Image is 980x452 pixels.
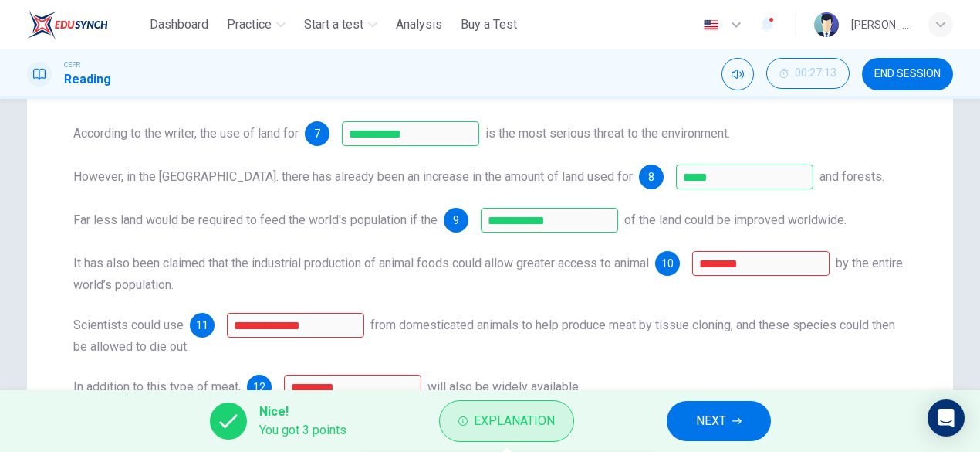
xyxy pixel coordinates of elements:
div: [PERSON_NAME] [851,15,910,34]
span: from domesticated animals to help produce meat by tissue cloning, and these species could then be... [73,318,895,354]
span: 00:27:13 [795,67,836,80]
span: According to the writer, the use of land for [73,126,299,141]
input: protein [692,251,830,276]
span: NEXT [696,410,726,432]
span: 12 [253,382,265,393]
span: Far less land would be required to feed the world's population if the [73,212,438,227]
span: will also be widely available. [427,379,581,394]
input: parks [676,165,813,189]
div: Hide [766,58,850,90]
span: 10 [661,258,674,269]
span: Start a test [304,15,363,34]
input: DNA [227,313,364,338]
span: In addition to this type of meat, [73,379,241,394]
span: Dashboard [150,15,208,34]
span: However, in the [GEOGRAPHIC_DATA]. there has already been an increase in the amount of land used for [73,169,633,184]
img: ELTC logo [27,9,108,40]
span: 8 [648,172,654,182]
img: en [701,19,721,31]
input: productivity [481,208,618,233]
span: and forests. [819,169,884,184]
input: game [284,375,421,399]
span: 7 [314,128,320,139]
span: Explanation [474,410,555,432]
span: END SESSION [874,68,941,80]
img: Profile picture [814,12,839,37]
div: Mute [721,58,754,90]
span: is the most serious threat to the environment. [485,126,730,141]
div: Open Intercom Messenger [928,399,965,437]
span: CEFR [64,59,80,70]
span: 11 [196,320,208,331]
span: of the land could be improved worldwide. [624,212,847,227]
span: Nice! [259,403,346,421]
span: You got 3 points [259,421,346,440]
span: Practice [227,15,272,34]
span: Scientists could use [73,318,184,332]
span: 9 [453,215,459,226]
span: It has also been claimed that the industrial production of animal foods could allow greater acces... [73,256,649,270]
span: Analysis [396,15,442,34]
input: agriculture; farms; farmland; [342,121,479,146]
span: Buy a Test [461,15,517,34]
h1: Reading [64,70,111,89]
